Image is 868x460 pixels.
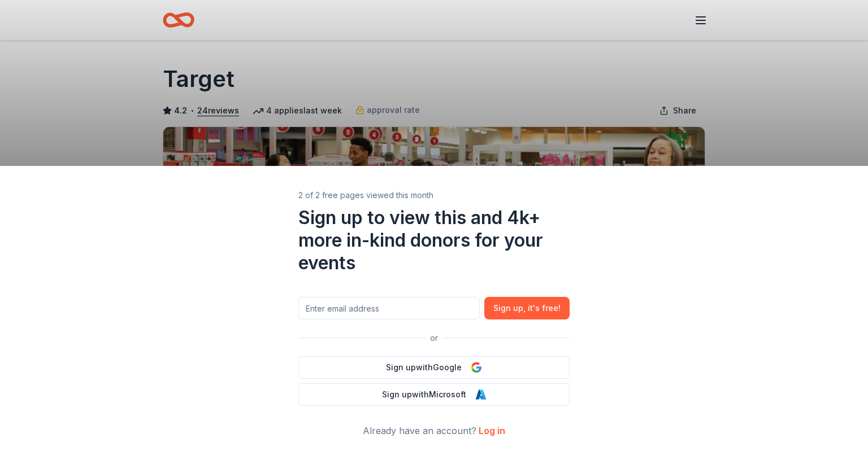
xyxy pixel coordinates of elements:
div: Sign up to view this and 4k+ more in-kind donors for your events [298,207,570,274]
input: Enter email address [298,297,480,319]
img: Microsoft Logo [475,389,487,400]
div: 2 of 2 free pages viewed this month [298,189,570,202]
span: , it ' s free! [523,301,561,315]
span: Already have an account? [363,425,476,436]
a: Log in [479,425,505,436]
span: or [426,331,442,345]
button: Sign up, it's free! [484,297,570,319]
button: Sign upwithGoogle [298,356,570,379]
img: Google Logo [471,362,482,373]
button: Sign upwithMicrosoft [298,383,570,406]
